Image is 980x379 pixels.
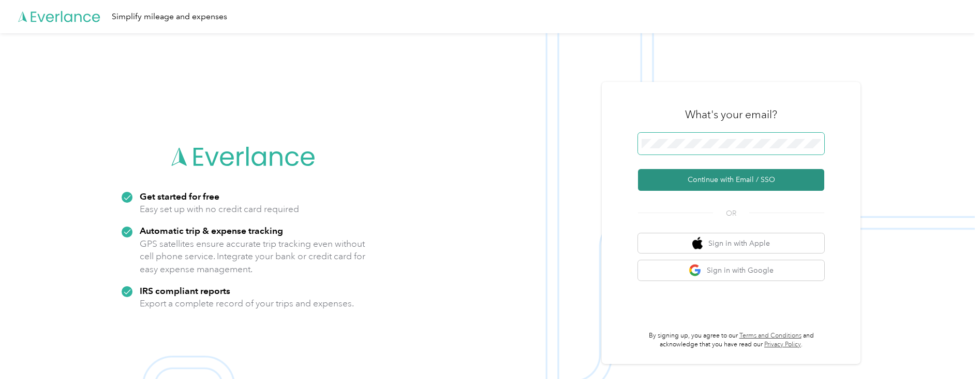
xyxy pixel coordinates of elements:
[112,10,227,23] div: Simplify mileage and expenses
[689,264,702,277] img: google logo
[140,203,299,216] p: Easy set up with no credit card required
[692,237,703,250] img: apple logo
[140,225,283,236] strong: Automatic trip & expense tracking
[140,191,219,202] strong: Get started for free
[140,297,354,310] p: Export a complete record of your trips and expenses.
[713,208,749,219] span: OR
[638,233,824,254] button: apple logoSign in with Apple
[140,285,230,296] strong: IRS compliant reports
[739,332,801,340] a: Terms and Conditions
[638,169,824,191] button: Continue with Email / SSO
[685,107,777,122] h3: What's your email?
[140,237,366,276] p: GPS satellites ensure accurate trip tracking even without cell phone service. Integrate your bank...
[638,260,824,280] button: google logoSign in with Google
[764,341,801,348] a: Privacy Policy
[638,331,824,349] p: By signing up, you agree to our and acknowledge that you have read our .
